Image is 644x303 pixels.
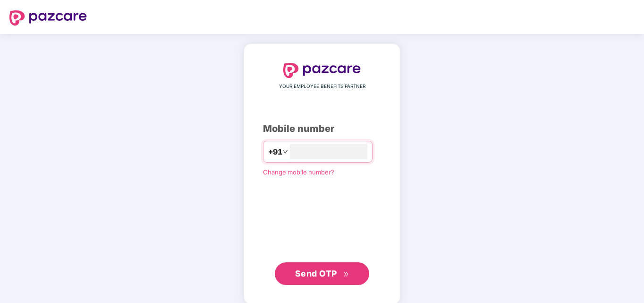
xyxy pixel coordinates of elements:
[9,10,87,26] img: logo
[279,83,365,90] span: YOUR EMPLOYEE BENEFITS PARTNER
[283,63,361,78] img: logo
[263,168,334,176] a: Change mobile number?
[268,146,282,158] span: +91
[275,262,369,285] button: Send OTPdouble-right
[343,271,349,277] span: double-right
[282,149,288,155] span: down
[263,121,381,136] div: Mobile number
[295,268,337,278] span: Send OTP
